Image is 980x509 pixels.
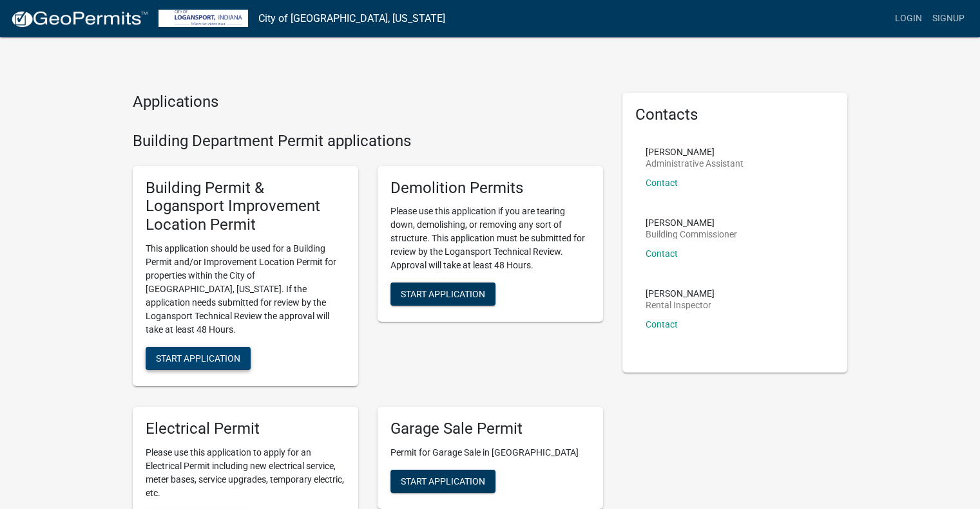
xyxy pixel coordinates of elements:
button: Start Application [390,470,495,493]
h5: Demolition Permits [390,179,590,198]
span: Start Application [156,353,240,363]
h5: Garage Sale Permit [390,420,590,438]
p: This application should be used for a Building Permit and/or Improvement Location Permit for prop... [146,242,345,337]
p: Administrative Assistant [646,159,744,168]
h5: Electrical Permit [146,420,345,438]
p: Permit for Garage Sale in [GEOGRAPHIC_DATA] [390,446,590,459]
p: [PERSON_NAME] [646,289,715,298]
h4: Building Department Permit applications [133,132,603,151]
button: Start Application [390,282,495,306]
h5: Building Permit & Logansport Improvement Location Permit [146,179,345,234]
span: Start Application [401,289,485,299]
a: Contact [646,178,678,188]
a: Contact [646,319,678,329]
p: [PERSON_NAME] [646,147,744,156]
p: Building Commissioner [646,230,737,239]
p: Please use this application if you are tearing down, demolishing, or removing any sort of structu... [390,205,590,272]
p: [PERSON_NAME] [646,218,737,227]
p: Please use this application to apply for an Electrical Permit including new electrical service, m... [146,446,345,500]
p: Rental Inspector [646,301,715,310]
a: Contact [646,248,678,259]
a: Login [890,6,927,31]
button: Start Application [146,347,251,370]
a: City of [GEOGRAPHIC_DATA], [US_STATE] [258,8,445,30]
a: Signup [927,6,970,31]
h4: Applications [133,93,603,111]
span: Start Application [401,476,485,486]
img: City of Logansport, Indiana [159,10,248,27]
h5: Contacts [635,106,835,124]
